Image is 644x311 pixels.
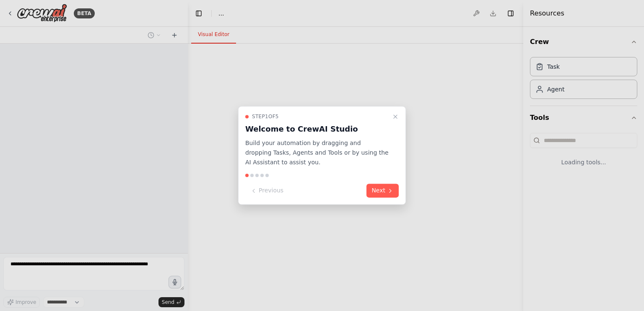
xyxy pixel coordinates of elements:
[245,184,288,198] button: Previous
[245,138,389,167] p: Build your automation by dragging and dropping Tasks, Agents and Tools or by using the AI Assista...
[193,8,205,19] button: Hide left sidebar
[252,113,279,120] span: Step 1 of 5
[366,184,399,198] button: Next
[245,123,389,135] h3: Welcome to CrewAI Studio
[390,111,400,122] button: Close walkthrough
